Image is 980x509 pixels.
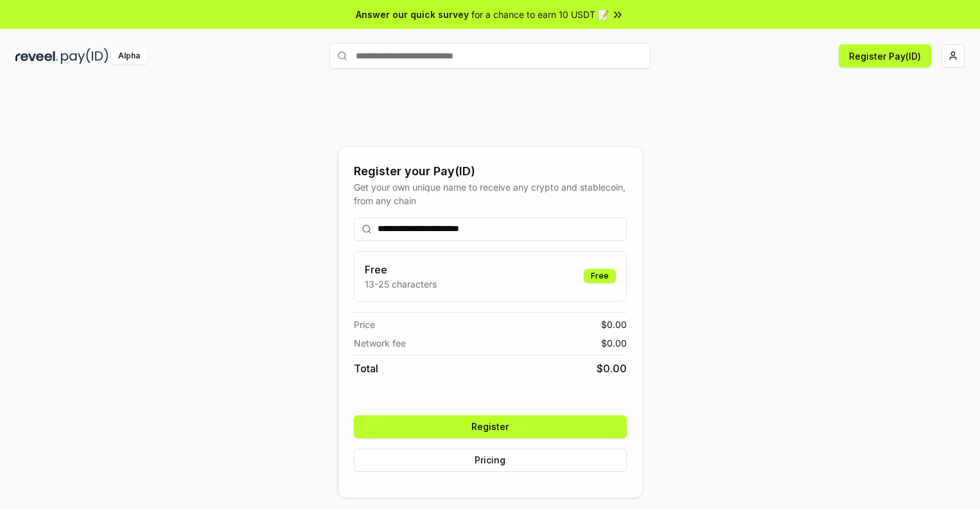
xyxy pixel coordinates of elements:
[354,162,627,180] div: Register your Pay(ID)
[471,8,609,21] span: for a chance to earn 10 USDT 📝
[356,8,469,21] span: Answer our quick survey
[15,48,58,64] img: reveel_dark
[354,449,627,472] button: Pricing
[365,262,437,277] h3: Free
[601,336,627,350] span: $ 0.00
[354,180,627,207] div: Get your own unique name to receive any crypto and stablecoin, from any chain
[61,48,109,64] img: pay_id
[597,361,627,376] span: $ 0.00
[365,277,437,291] p: 13-25 characters
[601,318,627,331] span: $ 0.00
[354,318,375,331] span: Price
[354,415,627,438] button: Register
[111,48,147,64] div: Alpha
[839,44,931,67] button: Register Pay(ID)
[354,361,378,376] span: Total
[584,269,616,283] div: Free
[354,336,406,350] span: Network fee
